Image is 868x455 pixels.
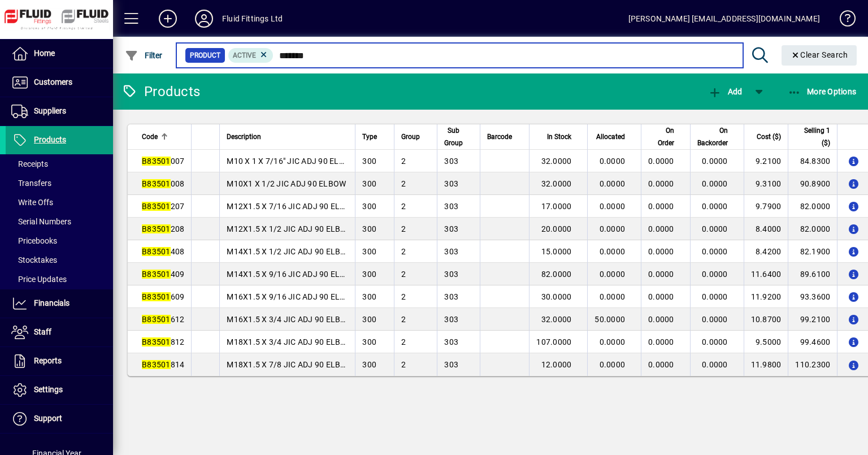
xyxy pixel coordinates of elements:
div: [PERSON_NAME] [EMAIL_ADDRESS][DOMAIN_NAME] [628,10,820,28]
span: Code [142,131,158,143]
span: In Stock [547,131,571,143]
span: 0.0000 [648,315,674,324]
span: On Order [648,124,674,149]
span: 2 [401,270,406,279]
span: 2 [401,292,406,301]
td: 9.3100 [744,172,788,195]
span: 0.0000 [600,337,626,346]
td: 90.8900 [788,172,837,195]
span: 12.0000 [541,360,572,369]
td: 82.1900 [788,240,837,263]
span: 0.0000 [648,224,674,233]
span: 17.0000 [541,202,572,211]
span: 300 [362,157,376,166]
span: 303 [444,157,458,166]
span: 303 [444,270,458,279]
button: Add [705,81,745,102]
span: More Options [788,87,857,96]
span: 814 [142,360,184,369]
span: Barcode [487,131,512,143]
span: 300 [362,270,376,279]
em: B83501 [142,270,171,279]
td: 93.3600 [788,285,837,308]
span: 2 [401,315,406,324]
button: Add [150,8,186,29]
div: On Backorder [697,124,738,149]
span: 50.0000 [594,315,625,324]
span: 30.0000 [541,292,572,301]
a: Support [6,405,113,433]
span: 300 [362,292,376,301]
span: 0.0000 [702,202,728,211]
span: 2 [401,202,406,211]
a: Suppliers [6,97,113,125]
span: 0.0000 [648,157,674,166]
td: 110.2300 [788,353,837,376]
span: 303 [444,315,458,324]
a: Receipts [6,154,113,174]
span: M18X1.5 X 7/8 JIC ADJ 90 ELBOW [227,360,353,369]
span: 300 [362,360,376,369]
td: 8.4000 [744,218,788,240]
span: 303 [444,360,458,369]
span: 2 [401,360,406,369]
a: Serial Numbers [6,212,113,231]
span: M16X1.5 X 3/4 JIC ADJ 90 ELBOW [227,315,353,324]
span: Suppliers [34,106,66,115]
div: Type [362,131,387,143]
span: 0.0000 [648,202,674,211]
span: 0.0000 [648,292,674,301]
span: M14X1.5 X 9/16 JIC ADJ 90 ELBOW [227,270,358,279]
a: Pricebooks [6,231,113,250]
button: Filter [122,45,166,66]
em: B83501 [142,360,171,369]
td: 8.4200 [744,240,788,263]
span: Reports [34,356,62,365]
mat-chip: Activation Status: Active [228,48,274,63]
span: 300 [362,337,376,346]
span: Active [233,51,256,59]
a: Knowledge Base [831,2,854,39]
em: B83501 [142,157,171,166]
div: Products [121,83,200,101]
em: B83501 [142,337,171,346]
span: 2 [401,179,406,188]
span: 303 [444,247,458,256]
span: M12X1.5 X 7/16 JIC ADJ 90 ELBOW [227,202,358,211]
span: 0.0000 [600,157,626,166]
span: 2 [401,337,406,346]
a: Reports [6,347,113,375]
span: M18X1.5 X 3/4 JIC ADJ 90 ELBOW [227,337,353,346]
td: 9.7900 [744,195,788,218]
span: 0.0000 [600,224,626,233]
span: M10 X 1 X 7/16" JIC ADJ 90 ELBOW [227,157,357,166]
span: Sub Group [444,124,463,149]
span: 008 [142,179,184,188]
a: Staff [6,318,113,346]
span: 0.0000 [702,360,728,369]
span: 208 [142,224,184,233]
em: B83501 [142,315,171,324]
span: 0.0000 [600,247,626,256]
span: 0.0000 [702,337,728,346]
span: 0.0000 [702,247,728,256]
a: Price Updates [6,270,113,289]
span: Price Updates [11,275,67,284]
td: 84.8300 [788,150,837,172]
span: 303 [444,202,458,211]
span: Support [34,414,62,423]
td: 9.2100 [744,150,788,172]
span: Receipts [11,159,48,168]
td: 11.9800 [744,353,788,376]
span: 82.0000 [541,270,572,279]
span: 0.0000 [702,179,728,188]
span: 0.0000 [648,179,674,188]
span: M16X1.5 X 9/16 JIC ADJ 90 ELBOW [227,292,358,301]
span: Add [708,87,742,96]
span: M10X1 X 1/2 JIC ADJ 90 ELBOW [227,179,346,188]
span: 0.0000 [702,224,728,233]
div: Description [227,131,348,143]
em: B83501 [142,179,171,188]
span: 32.0000 [541,157,572,166]
span: Cost ($) [757,131,781,143]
